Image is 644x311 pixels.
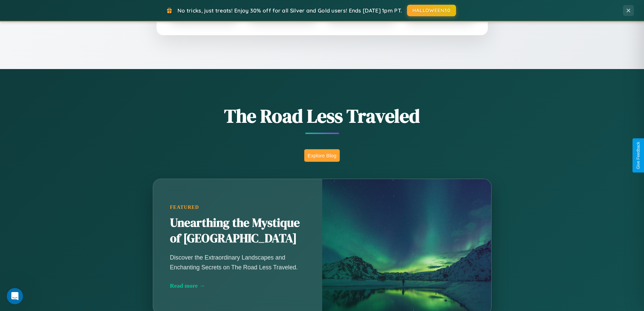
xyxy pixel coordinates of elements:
button: Explore Blog [304,149,340,162]
div: Give Feedback [636,142,641,169]
h2: Unearthing the Mystique of [GEOGRAPHIC_DATA] [170,215,305,246]
button: HALLOWEEN30 [407,5,456,16]
div: Read more → [170,282,305,289]
p: Discover the Extraordinary Landscapes and Enchanting Secrets on The Road Less Traveled. [170,253,305,272]
span: No tricks, just treats! Enjoy 30% off for all Silver and Gold users! Ends [DATE] 1pm PT. [177,7,402,14]
h1: The Road Less Traveled [119,103,525,129]
iframe: Intercom live chat [7,288,23,304]
div: Featured [170,204,305,210]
